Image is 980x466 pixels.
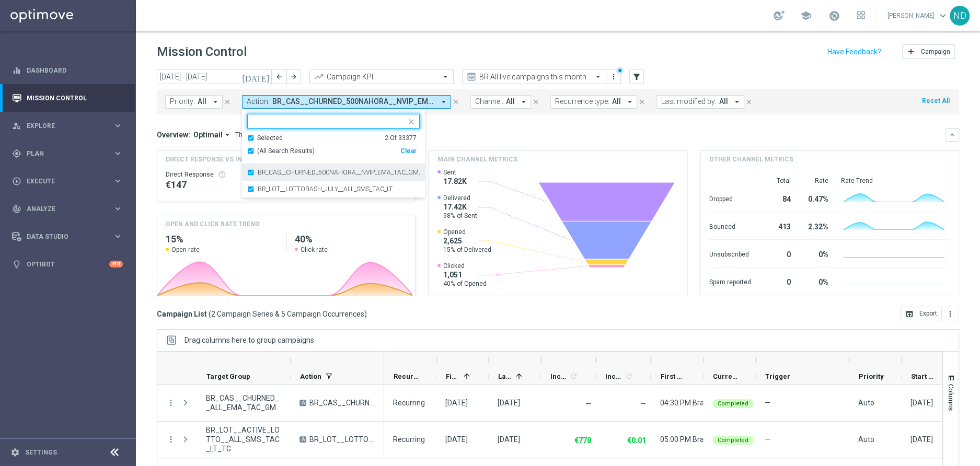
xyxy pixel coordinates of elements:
span: Analyze [27,206,113,212]
i: arrow_drop_down [625,97,635,107]
span: BR_CAS__CHURNED__ALL_EMA_TAC_GM [206,393,282,412]
span: All [198,97,206,106]
span: Click rate [301,246,328,254]
div: 0.47% [803,190,828,206]
i: filter_alt [632,72,641,81]
div: 12 Aug 2025, Tuesday [910,398,933,407]
button: Data Studio keyboard_arrow_right [11,232,123,241]
h4: Other channel metrics [709,155,793,164]
button: arrow_back [272,69,286,84]
span: 2 Campaign Series & 5 Campaign Occurrences [211,309,364,319]
span: Delivered [443,194,477,202]
div: Mission Control [11,94,123,102]
div: There are unsaved changes [616,67,624,74]
span: Start Date [911,372,936,380]
i: keyboard_arrow_down [949,131,956,138]
span: First Send Time [661,372,686,380]
span: — [585,400,591,408]
i: refresh [625,372,633,380]
input: Have Feedback? [827,48,881,55]
h2: 40% [295,233,407,246]
div: +10 [109,261,123,267]
h2: 15% [166,233,278,246]
div: Total [763,177,790,185]
a: Settings [25,449,57,456]
span: Auto [858,435,874,444]
span: Clicked [443,262,487,270]
span: Direct Response VS Increase In Deposit Amount [166,155,334,164]
i: close [224,98,231,106]
div: 13 Aug 2025, Wednesday [910,435,933,444]
div: 0% [803,273,828,289]
i: close [638,98,645,106]
button: close [531,96,540,108]
span: Target Group [206,372,250,380]
span: Channel: [475,97,503,106]
div: Mission Control [12,84,123,112]
button: Action: BR_CAS__CHURNED_500NAHORA__NVIP_EMA_TAC_GM_W31, BR_LOT__LOTTOBASH_JULY__ALL_SMS_TAC_LT ar... [242,95,451,109]
button: close [744,96,754,108]
i: [DATE] [242,72,270,81]
i: more_vert [166,398,176,407]
button: Last modified by: All arrow_drop_down [656,95,744,109]
button: more_vert [166,435,176,444]
i: person_search [12,121,21,131]
button: close [637,96,647,108]
button: gps_fixed Plan keyboard_arrow_right [11,149,123,158]
div: Dashboard [12,56,123,84]
i: close [452,98,459,106]
button: more_vert [608,71,619,83]
div: Selected [257,134,283,143]
span: Calculate column [623,370,633,382]
label: BR_LOT__LOTTOBASH_JULY__ALL_SMS_TAC_LT [258,186,393,192]
span: Trigger [765,372,790,380]
button: Priority: All arrow_drop_down [165,95,223,109]
i: arrow_drop_down [519,97,528,107]
span: — [765,435,770,444]
div: Unsubscribed [709,245,751,262]
span: 05:00 PM Brasilia Standard Time (Sao Paulo) (UTC -03:00) [660,435,890,444]
div: lightbulb Optibot +10 [11,260,123,269]
div: 0 [763,245,790,262]
div: Explore [12,121,113,131]
i: close [532,98,539,106]
i: settings [10,448,20,457]
div: 16 Aug 2025, Saturday [498,398,520,407]
i: gps_fixed [12,149,21,158]
div: Press SPACE to select this row. [157,422,384,458]
i: keyboard_arrow_right [113,176,123,186]
button: close [451,96,460,108]
span: Current Status [713,372,738,380]
a: [PERSON_NAME]keyboard_arrow_down [886,8,950,24]
label: BR_CAS__CHURNED_500NAHORA__NVIP_EMA_TAC_GM_W31 [258,169,420,176]
i: close [745,98,753,106]
span: Data Studio [27,234,113,240]
div: 413 [763,217,790,234]
span: Sent [443,168,467,177]
div: 0 [763,273,790,289]
i: close [407,118,416,126]
div: 84 [763,190,790,206]
button: track_changes Analyze keyboard_arrow_right [11,205,123,213]
a: Dashboard [27,56,123,84]
span: 17.42K [443,202,477,212]
span: Last modified by: [661,97,717,106]
span: Last in Range [498,372,512,380]
i: keyboard_arrow_right [113,148,123,158]
button: open_in_browser Export [901,307,942,321]
div: BR_CAS__CHURNED_500NAHORA__NVIP_EMA_TAC_GM_W31 [247,164,420,181]
span: BR_LOT__LOTTOBASH_JULY__ALL_SMS_TAC_LT [309,435,375,444]
div: Recurring [393,435,425,444]
i: keyboard_arrow_right [113,231,123,241]
button: arrow_forward [286,69,301,84]
button: Recurrence type: All arrow_drop_down [550,95,637,109]
span: Campaign [921,48,950,55]
span: ( [209,309,211,319]
i: arrow_drop_down [732,97,742,107]
i: track_changes [12,204,21,214]
span: — [640,400,646,408]
i: more_vert [609,73,618,81]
